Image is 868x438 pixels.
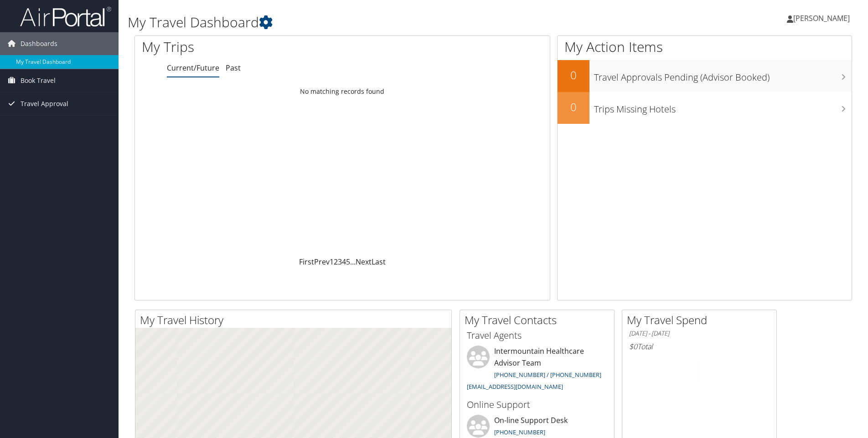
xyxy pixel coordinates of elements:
[350,257,356,267] span: …
[20,6,111,27] img: airportal-logo.png
[135,83,550,100] td: No matching records found
[467,398,607,411] h3: Online Support
[21,32,57,55] span: Dashboards
[629,341,770,351] h6: Total
[594,66,852,84] h3: Travel Approvals Pending (Advisor Booked)
[21,92,68,115] span: Travel Approval
[558,60,852,92] a: 0Travel Approvals Pending (Advisor Booked)
[338,257,342,267] a: 3
[793,13,850,23] span: [PERSON_NAME]
[558,92,852,124] a: 0Trips Missing Hotels
[462,346,612,394] li: Intermountain Healthcare Advisor Team
[494,428,545,436] a: [PHONE_NUMBER]
[128,13,615,32] h1: My Travel Dashboard
[627,312,776,328] h2: My Travel Spend
[558,67,589,83] h2: 0
[787,5,859,32] a: [PERSON_NAME]
[372,257,386,267] a: Last
[21,69,56,92] span: Book Travel
[465,312,614,328] h2: My Travel Contacts
[558,37,852,56] h1: My Action Items
[314,257,330,267] a: Prev
[594,98,852,116] h3: Trips Missing Hotels
[356,257,372,267] a: Next
[346,257,350,267] a: 5
[467,382,563,391] a: [EMAIL_ADDRESS][DOMAIN_NAME]
[226,63,241,73] a: Past
[494,371,601,379] a: [PHONE_NUMBER] / [PHONE_NUMBER]
[558,99,589,115] h2: 0
[629,329,770,338] h6: [DATE] - [DATE]
[342,257,346,267] a: 4
[167,63,219,73] a: Current/Future
[299,257,314,267] a: First
[140,312,451,328] h2: My Travel History
[142,37,370,56] h1: My Trips
[330,257,334,267] a: 1
[629,341,637,351] span: $0
[334,257,338,267] a: 2
[467,329,607,342] h3: Travel Agents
